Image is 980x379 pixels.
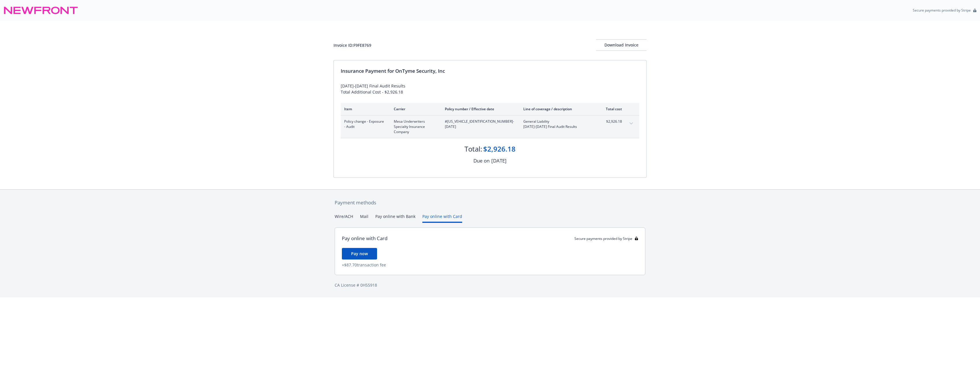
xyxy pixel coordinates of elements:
[335,213,353,223] button: Wire/ACH
[422,213,462,223] button: Pay online with Card
[333,42,371,48] div: Invoice ID: F9FE8769
[344,119,385,129] span: Policy change - Exposure - Audit
[596,40,647,51] div: Download Invoice
[600,119,622,124] span: $2,926.18
[394,119,436,135] span: Mesa Underwriters Specialty Insurance Company
[341,115,639,138] div: Policy change - Exposure - AuditMesa Underwriters Specialty Insurance Company#[US_VEHICLE_IDENTIF...
[335,199,645,206] div: Payment methods
[344,107,385,111] div: Item
[445,107,514,111] div: Policy number / Effective date
[445,119,514,129] span: #[US_VEHICLE_IDENTIFICATION_NUMBER] - [DATE]
[523,119,591,129] span: General Liability[DATE]-[DATE] Final Audit Results
[574,236,638,241] div: Secure payments provided by Stripe
[360,213,368,223] button: Mail
[335,282,645,288] div: CA License # 0H55918
[342,262,638,268] div: + $87.70 transaction fee
[464,144,482,154] div: Total:
[600,107,622,111] div: Total cost
[523,119,591,124] span: General Liability
[523,124,591,129] span: [DATE]-[DATE] Final Audit Results
[341,67,639,75] div: Insurance Payment for OnTyme Security, Inc
[351,251,368,256] span: Pay now
[342,248,377,259] button: Pay now
[596,39,647,51] button: Download Invoice
[342,235,387,242] div: Pay online with Card
[341,83,639,95] div: [DATE]-[DATE] Final Audit Results Total Additional Cost - $2,926.18
[473,157,490,165] div: Due on
[394,107,436,111] div: Carrier
[627,119,636,128] button: expand content
[913,8,971,13] p: Secure payments provided by Stripe
[523,107,591,111] div: Line of coverage / description
[491,157,507,165] div: [DATE]
[375,213,415,223] button: Pay online with Bank
[483,144,516,154] div: $2,926.18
